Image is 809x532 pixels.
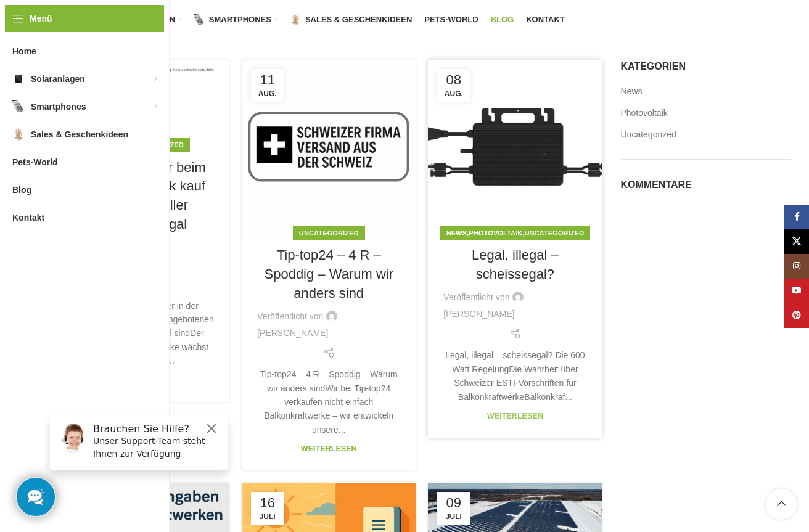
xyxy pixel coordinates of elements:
[30,12,52,25] span: Menü
[301,444,357,453] a: Weiterlesen
[12,100,25,113] img: Smartphones
[440,226,591,240] div: , ,
[49,7,571,32] div: Hauptnavigation
[299,229,359,237] a: Uncategorized
[12,151,58,173] span: Pets-World
[443,307,514,321] a: [PERSON_NAME]
[31,68,85,90] span: Solaranlagen
[257,309,323,323] span: Veröffentlicht von
[12,40,36,62] span: Home
[424,15,478,25] span: Pets-World
[621,60,791,73] h5: Kategorien
[12,179,31,201] span: Blog
[469,229,522,237] a: Photovoltaik
[443,348,586,404] div: Legal, illegal – scheissegal? Die 600 Watt RegelungDie Wahrheit über Schweizer ESTI-Vorschriften ...
[290,14,301,25] img: Sales & Geschenkideen
[92,7,181,32] a: Solaranlagen
[621,107,669,120] a: Photovoltaik
[491,15,514,25] span: Blog
[53,17,180,29] h6: Brauchen Sie Hilfe?
[621,178,791,192] h5: Kommentare
[512,292,524,303] img: author-avatar
[441,90,466,97] span: Aug.
[784,279,809,303] a: YouTube Social Link
[31,123,128,145] span: Sales & Geschenkideen
[257,367,400,436] div: Tip-top24 – 4 R – Spoddig – Warum wir anders sindWir bei Tip-top24 verkaufen nicht einfach Balkon...
[621,86,644,98] a: News
[446,229,467,237] a: News
[326,311,337,322] img: author-avatar
[255,496,279,510] span: 16
[209,15,271,25] span: Smartphones
[472,247,559,282] a: Legal, illegal – scheissegal?
[524,229,584,237] a: Uncategorized
[305,15,412,25] span: Sales & Geschenkideen
[784,229,809,254] a: X Social Link
[621,129,678,141] a: Uncategorized
[784,254,809,279] a: Instagram Social Link
[443,290,509,304] span: Veröffentlicht von
[12,128,25,141] img: Sales & Geschenkideen
[526,15,565,25] span: Kontakt
[12,73,25,85] img: Solaranlagen
[194,14,205,25] img: Smartphones
[491,7,514,32] a: Blog
[255,513,279,520] span: Juli
[17,17,48,48] img: Customer service
[255,90,279,97] span: Aug.
[290,7,412,32] a: Sales & Geschenkideen
[784,205,809,229] a: Facebook Social Link
[487,412,543,420] a: Weiterlesen
[766,489,797,520] a: Scroll to top button
[194,7,277,32] a: Smartphones
[441,496,466,510] span: 09
[255,73,279,87] span: 11
[31,96,86,118] span: Smartphones
[424,7,478,32] a: Pets-World
[784,303,809,328] a: Pinterest Social Link
[265,247,393,301] a: Tip-top24 – 4 R – Spoddig – Warum wir anders sind
[53,29,180,55] p: Unser Support-Team steht Ihnen zur Verfügung
[526,7,565,32] a: Kontakt
[441,513,466,520] span: Juli
[12,207,44,229] span: Kontakt
[441,73,466,87] span: 08
[257,326,328,340] a: [PERSON_NAME]
[164,15,179,30] button: Close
